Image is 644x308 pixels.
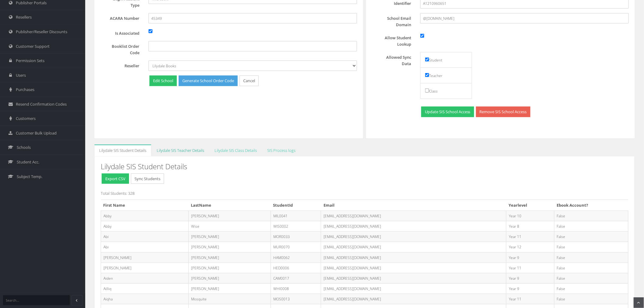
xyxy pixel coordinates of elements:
button: Update SIS School Access [421,107,474,117]
td: WHI0008 [271,284,321,294]
span: Schools [17,145,31,150]
td: [PERSON_NAME] [189,252,271,263]
span: Users [16,72,26,78]
td: [PERSON_NAME] [189,232,271,242]
td: [EMAIL_ADDRESS][DOMAIN_NAME] [321,273,506,283]
span: Subject Temp. [17,174,42,180]
label: Is Associated [100,28,144,37]
td: Abby [101,211,189,221]
td: MUR0070 [271,242,321,252]
label: Booklist Order Code [100,41,144,56]
td: HED0006 [271,263,321,273]
td: Wise [189,221,271,232]
td: Year 9 [506,273,554,283]
td: False [554,211,628,221]
a: Lilydale SIS Student Details [94,145,151,156]
p: Total Students: 328 [101,190,628,197]
th: StudentId [271,200,321,211]
h3: Lilydale SIS Student Details [101,163,628,170]
td: False [554,252,628,263]
td: [EMAIL_ADDRESS][DOMAIN_NAME] [321,252,506,263]
li: Teacher [420,68,472,83]
span: Student Acc. [17,159,39,165]
td: CAM0017 [271,273,321,283]
label: ACARA Number [100,13,144,22]
td: Year 9 [506,252,554,263]
th: Yearlevel [506,200,554,211]
th: LastName [189,200,271,211]
button: Sync Students [131,173,164,184]
a: Lilydale SIS Class Details [210,145,262,156]
td: Aiqha [101,294,189,304]
td: [PERSON_NAME] [101,252,189,263]
th: Email [321,200,506,211]
td: HAM0062 [271,252,321,263]
th: Ebook Account? [554,200,628,211]
label: Allowed Sync Data [372,52,416,67]
td: False [554,242,628,252]
td: MOR0033 [271,232,321,242]
td: Abby [101,221,189,232]
a: Lilydale SIS Teacher Details [152,145,209,156]
span: Resellers [16,14,32,20]
td: Year 11 [506,263,554,273]
td: Year 8 [506,221,554,232]
td: [EMAIL_ADDRESS][DOMAIN_NAME] [321,263,506,273]
td: [EMAIL_ADDRESS][DOMAIN_NAME] [321,221,506,232]
td: Mosquite [189,294,271,304]
span: Customers [16,116,36,121]
td: Aiden [101,273,189,283]
input: Search... [3,295,70,305]
td: Ailliq [101,284,189,294]
li: Class [420,83,472,99]
span: Resend Confirmation Codes [16,101,67,107]
a: Cancel [240,75,259,86]
td: False [554,263,628,273]
td: False [554,273,628,283]
td: [EMAIL_ADDRESS][DOMAIN_NAME] [321,232,506,242]
td: Year 11 [506,294,554,304]
td: False [554,284,628,294]
td: Abi [101,232,189,242]
td: False [554,221,628,232]
td: [EMAIL_ADDRESS][DOMAIN_NAME] [321,211,506,221]
label: Allow Student Lookup [372,33,416,47]
a: Remove SIS School Access [476,107,530,117]
th: First Name [101,200,189,211]
td: Year 12 [506,242,554,252]
a: Generate School Order Code [179,75,238,86]
td: Abi [101,242,189,252]
button: Export CSV [102,173,129,184]
td: WIS0002 [271,221,321,232]
a: SIS Process logs [262,145,300,156]
span: Purchases [16,87,34,93]
td: Year 10 [506,211,554,221]
td: Year 11 [506,232,554,242]
td: [PERSON_NAME] [101,263,189,273]
td: Year 9 [506,284,554,294]
td: [EMAIL_ADDRESS][DOMAIN_NAME] [321,242,506,252]
td: [PERSON_NAME] [189,211,271,221]
td: [PERSON_NAME] [189,273,271,283]
span: Permission Sets [16,58,44,64]
label: Reseller [100,61,144,69]
button: Edit School [149,75,177,86]
span: Publisher/Reseller Discounts [16,29,67,35]
span: Customer Support [16,44,50,49]
li: Student [420,52,472,68]
td: [EMAIL_ADDRESS][DOMAIN_NAME] [321,294,506,304]
td: False [554,294,628,304]
td: [PERSON_NAME] [189,284,271,294]
td: MIL0041 [271,211,321,221]
td: False [554,232,628,242]
td: MOS0013 [271,294,321,304]
label: School Email Domain [372,13,416,28]
span: Customer Bulk Upload [16,130,57,136]
td: [PERSON_NAME] [189,242,271,252]
td: [PERSON_NAME] [189,263,271,273]
td: [EMAIL_ADDRESS][DOMAIN_NAME] [321,284,506,294]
